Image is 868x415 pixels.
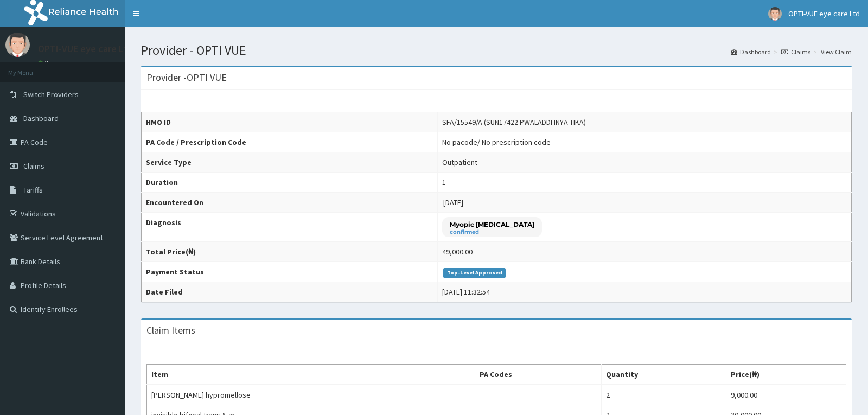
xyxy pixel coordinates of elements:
th: Price(₦) [726,365,846,385]
th: Encountered On [142,193,438,213]
small: confirmed [450,229,534,235]
th: PA Code / Prescription Code [142,132,438,152]
span: OPTI-VUE eye care Ltd [788,9,860,18]
td: 2 [602,385,726,405]
h3: Claim Items [146,325,195,335]
a: View Claim [821,47,852,56]
div: SFA/15549/A (SUN17422 PWALADDI INYA TIKA) [442,117,586,127]
a: Online [38,59,64,67]
h1: Provider - OPTI VUE [141,43,852,58]
div: 49,000.00 [442,246,473,257]
th: Item [147,365,475,385]
p: OPTI-VUE eye care Ltd [38,44,133,54]
a: Dashboard [731,47,771,56]
span: Switch Providers [23,90,79,99]
span: Tariffs [23,185,43,195]
th: Total Price(₦) [142,242,438,262]
img: User Image [768,7,782,21]
th: Duration [142,173,438,193]
td: 9,000.00 [726,385,846,405]
div: No pacode / No prescription code [442,137,551,148]
a: Claims [781,47,810,56]
div: [DATE] 11:32:54 [442,286,490,297]
p: Myopic [MEDICAL_DATA] [450,220,534,229]
span: Claims [23,161,44,171]
h3: Provider - OPTI VUE [146,73,227,82]
div: 1 [442,177,446,188]
span: [DATE] [443,197,463,207]
div: Outpatient [442,157,477,168]
th: Diagnosis [142,213,438,242]
span: Dashboard [23,113,59,123]
th: HMO ID [142,112,438,132]
td: [PERSON_NAME] hypromellose [147,385,475,405]
span: Top-Level Approved [443,268,506,278]
th: PA Codes [475,365,602,385]
th: Quantity [602,365,726,385]
th: Service Type [142,152,438,173]
th: Date Filed [142,282,438,302]
th: Payment Status [142,262,438,282]
img: User Image [5,33,30,57]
